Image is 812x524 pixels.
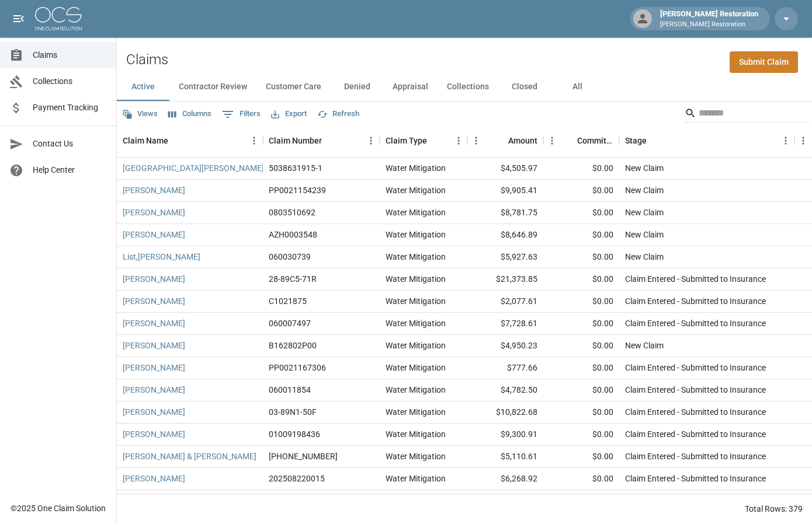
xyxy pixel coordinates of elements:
[551,73,603,101] button: All
[386,184,446,196] div: Water Mitigation
[467,424,543,446] div: $9,300.91
[467,401,543,424] div: $10,822.68
[561,132,577,149] button: Sort
[123,450,256,462] a: [PERSON_NAME] & [PERSON_NAME]
[123,207,185,218] a: [PERSON_NAME]
[33,138,107,150] span: Contact Us
[625,473,766,484] div: Claim Entered - Submitted to Insurance
[498,73,551,101] button: Closed
[269,229,317,240] div: AZH0003548
[625,124,647,157] div: Stage
[33,49,107,61] span: Claims
[543,313,619,335] div: $0.00
[123,406,185,418] a: [PERSON_NAME]
[219,105,263,124] button: Show filters
[386,124,427,157] div: Claim Type
[123,317,185,329] a: [PERSON_NAME]
[730,51,798,73] a: Submit Claim
[777,132,794,149] button: Menu
[123,362,185,373] a: [PERSON_NAME]
[625,162,664,174] div: New Claim
[386,428,446,440] div: Water Mitigation
[625,450,766,462] div: Claim Entered - Submitted to Insurance
[543,379,619,401] div: $0.00
[543,401,619,424] div: $0.00
[467,268,543,291] div: $21,373.85
[263,124,380,157] div: Claim Number
[168,132,185,149] button: Sort
[123,229,185,240] a: [PERSON_NAME]
[269,428,320,440] div: 01009198436
[269,162,322,174] div: 5038631915-1
[625,229,664,240] div: New Claim
[543,357,619,379] div: $0.00
[269,184,326,196] div: PP0021154239
[386,340,446,351] div: Water Mitigation
[543,268,619,291] div: $0.00
[269,251,311,263] div: 060030739
[33,102,107,114] span: Payment Tracking
[625,251,664,263] div: New Claim
[543,180,619,202] div: $0.00
[655,8,763,29] div: [PERSON_NAME] Restoration
[660,20,758,30] p: [PERSON_NAME] Restoration
[123,124,168,157] div: Claim Name
[508,124,537,157] div: Amount
[492,132,508,149] button: Sort
[322,132,338,149] button: Sort
[386,406,446,418] div: Water Mitigation
[7,7,30,30] button: open drawer
[625,384,766,396] div: Claim Entered - Submitted to Insurance
[123,162,264,174] a: [GEOGRAPHIC_DATA][PERSON_NAME]
[625,295,766,307] div: Claim Entered - Submitted to Insurance
[269,450,338,462] div: 01-009-215286
[245,132,263,149] button: Menu
[123,273,185,285] a: [PERSON_NAME]
[543,291,619,313] div: $0.00
[269,473,325,484] div: 202508220015
[625,428,766,440] div: Claim Entered - Submitted to Insurance
[119,105,161,123] button: Views
[543,224,619,246] div: $0.00
[467,468,543,490] div: $6,268.92
[386,450,446,462] div: Water Mitigation
[467,202,543,224] div: $8,781.75
[467,132,485,149] button: Menu
[123,251,200,263] a: List,[PERSON_NAME]
[625,207,664,218] div: New Claim
[543,468,619,490] div: $0.00
[123,295,185,307] a: [PERSON_NAME]
[386,295,446,307] div: Water Mitigation
[386,473,446,484] div: Water Mitigation
[269,317,311,329] div: 060007497
[438,73,498,101] button: Collections
[467,357,543,379] div: $777.66
[169,73,256,101] button: Contractor Review
[386,384,446,396] div: Water Mitigation
[543,202,619,224] div: $0.00
[123,384,185,396] a: [PERSON_NAME]
[543,158,619,180] div: $0.00
[117,73,812,101] div: dynamic tabs
[543,132,561,149] button: Menu
[314,105,362,123] button: Refresh
[11,502,106,514] div: © 2025 One Claim Solution
[269,362,326,373] div: PP0021167306
[269,207,315,218] div: 0803510692
[543,124,619,157] div: Committed Amount
[467,124,543,157] div: Amount
[386,162,446,174] div: Water Mitigation
[467,313,543,335] div: $7,728.61
[625,273,766,285] div: Claim Entered - Submitted to Insurance
[386,273,446,285] div: Water Mitigation
[467,490,543,512] div: $4,501.38
[35,7,82,30] img: ocs-logo-white-transparent.png
[386,362,446,373] div: Water Mitigation
[123,473,185,484] a: [PERSON_NAME]
[745,503,803,515] div: Total Rows: 379
[331,73,383,101] button: Denied
[467,446,543,468] div: $5,110.61
[427,132,443,149] button: Sort
[625,406,766,418] div: Claim Entered - Submitted to Insurance
[467,335,543,357] div: $4,950.23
